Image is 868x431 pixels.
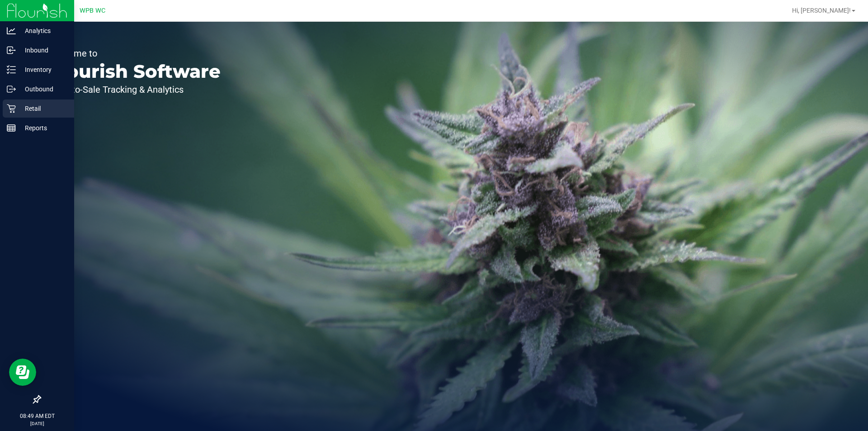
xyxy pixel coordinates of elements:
[4,420,70,427] p: [DATE]
[16,25,70,36] p: Analytics
[49,85,221,94] p: Seed-to-Sale Tracking & Analytics
[9,359,36,386] iframe: Resource center
[4,412,70,420] p: 08:49 AM EDT
[16,64,70,75] p: Inventory
[792,7,851,14] span: Hi, [PERSON_NAME]!
[16,45,70,56] p: Inbound
[7,85,16,94] inline-svg: Outbound
[49,49,221,58] p: Welcome to
[7,26,16,35] inline-svg: Analytics
[7,46,16,55] inline-svg: Inbound
[7,123,16,133] inline-svg: Reports
[7,65,16,74] inline-svg: Inventory
[16,84,70,95] p: Outbound
[16,123,70,133] p: Reports
[16,103,70,114] p: Retail
[80,7,105,14] span: WPB WC
[49,62,221,81] p: Flourish Software
[7,104,16,113] inline-svg: Retail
